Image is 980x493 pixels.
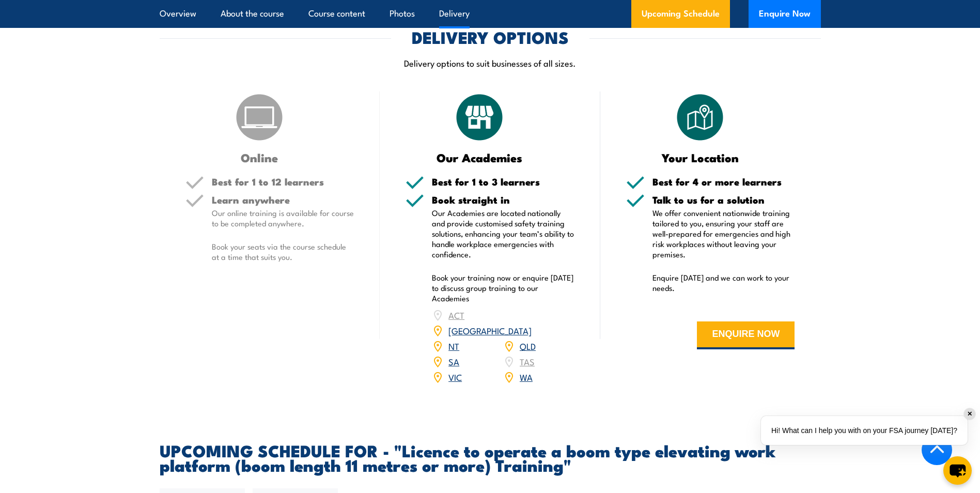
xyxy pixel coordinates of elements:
a: SA [448,355,459,367]
p: Book your training now or enquire [DATE] to discuss group training to our Academies [432,272,574,303]
div: ✕ [964,408,975,420]
p: Enquire [DATE] and we can work to your needs. [652,272,795,293]
h5: Best for 4 or more learners [652,177,795,187]
div: Hi! What can I help you with on your FSA journey [DATE]? [761,416,968,445]
h5: Learn anywhere [212,195,354,205]
h5: Talk to us for a solution [652,195,795,205]
p: We offer convenient nationwide training tailored to you, ensuring your staff are well-prepared fo... [652,208,795,259]
p: Our Academies are located nationally and provide customised safety training solutions, enhancing ... [432,208,574,259]
button: ENQUIRE NOW [697,321,795,349]
p: Delivery options to suit businesses of all sizes. [160,57,821,69]
h3: Online [185,151,334,163]
h5: Best for 1 to 12 learners [212,177,354,187]
a: WA [520,371,533,383]
p: Our online training is available for course to be completed anywhere. [212,208,354,228]
a: VIC [448,371,462,383]
a: QLD [520,340,536,352]
button: chat-button [943,456,972,485]
p: Book your seats via the course schedule at a time that suits you. [212,241,354,262]
h5: Book straight in [432,195,574,205]
h3: Our Academies [406,151,554,163]
h5: Best for 1 to 3 learners [432,177,574,187]
h2: UPCOMING SCHEDULE FOR - "Licence to operate a boom type elevating work platform (boom length 11 m... [160,443,821,472]
a: NT [448,340,459,352]
h3: Your Location [626,151,774,163]
a: [GEOGRAPHIC_DATA] [448,324,532,336]
h2: DELIVERY OPTIONS [412,29,569,44]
